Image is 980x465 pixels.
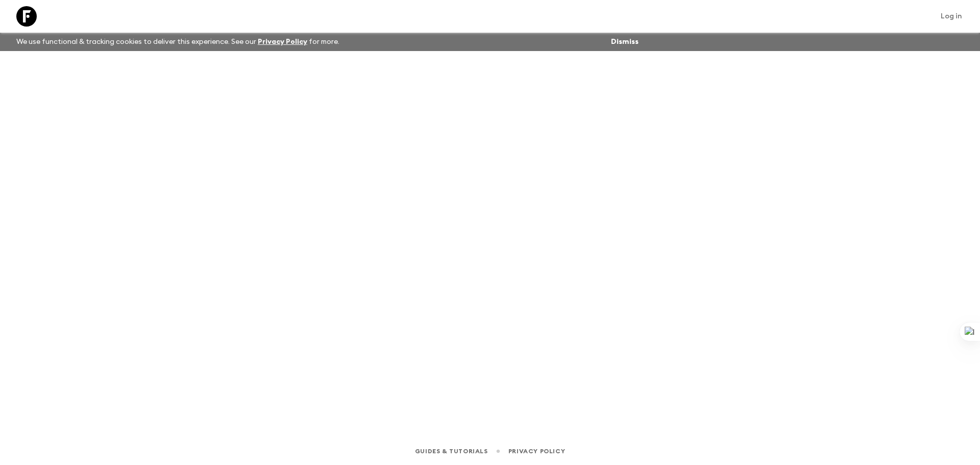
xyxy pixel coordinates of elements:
p: We use functional & tracking cookies to deliver this experience. See our for more. [12,33,344,51]
button: Dismiss [608,35,641,49]
a: Privacy Policy [258,38,307,45]
a: Privacy Policy [508,446,565,457]
a: Log in [935,9,968,23]
a: Guides & Tutorials [415,446,488,457]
